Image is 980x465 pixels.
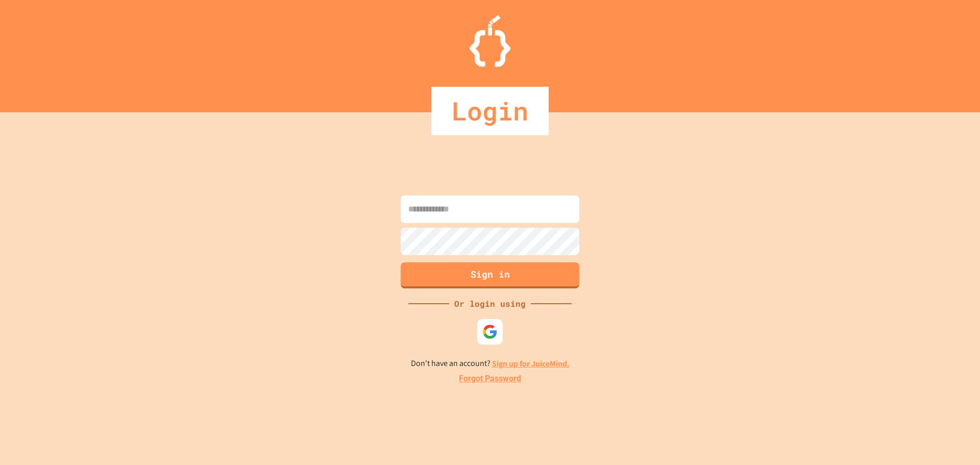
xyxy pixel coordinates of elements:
[449,298,531,310] div: Or login using
[470,15,510,67] img: Logo.svg
[411,357,570,370] p: Don't have an account?
[895,380,970,423] iframe: chat widget
[937,424,970,455] iframe: chat widget
[431,87,549,135] div: Login
[482,324,498,339] img: google-icon.svg
[459,373,521,385] a: Forgot Password
[401,262,579,288] button: Sign in
[492,358,570,369] a: Sign up for JuiceMind.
